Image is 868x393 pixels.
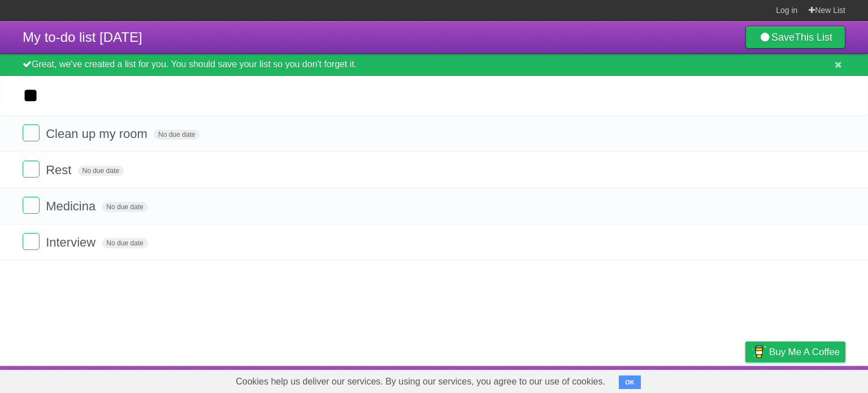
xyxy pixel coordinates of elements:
[751,342,766,361] img: Buy me a coffee
[769,342,840,362] span: Buy me a coffee
[619,375,641,389] button: OK
[23,161,40,178] label: Done
[731,369,760,390] a: Privacy
[23,29,142,45] span: My to-do list [DATE]
[102,202,147,212] span: No due date
[595,369,619,390] a: About
[745,26,845,49] a: SaveThis List
[46,163,74,177] span: Rest
[745,342,845,362] a: Buy me a coffee
[224,370,617,393] span: Cookies help us deliver our services. By using our services, you agree to our use of cookies.
[692,369,717,390] a: Terms
[154,129,199,140] span: No due date
[46,235,98,249] span: Interview
[795,32,832,43] b: This List
[46,199,98,213] span: Medicina
[46,127,150,141] span: Clean up my room
[774,369,845,390] a: Suggest a feature
[23,197,40,214] label: Done
[78,166,124,176] span: No due date
[632,369,678,390] a: Developers
[102,238,147,248] span: No due date
[23,124,40,141] label: Done
[23,233,40,250] label: Done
